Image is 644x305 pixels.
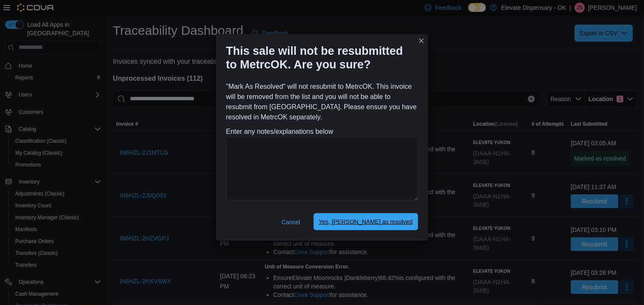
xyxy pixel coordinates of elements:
[226,82,418,203] div: "Mark As Resolved" will not resubmit to MetrcOK. This invoice will be removed from the list and y...
[226,44,411,71] h1: This sale will not be resubmitted to MetrcOK. Are you sure?
[416,36,427,46] button: Closes this modal window
[226,127,418,203] div: Enter any notes/explanations below
[282,218,301,226] span: Cancel
[314,213,418,230] button: Yes, [PERSON_NAME] as resolved
[278,214,304,231] button: Cancel
[319,217,413,226] span: Yes, [PERSON_NAME] as resolved
[275,214,307,231] button: Cancel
